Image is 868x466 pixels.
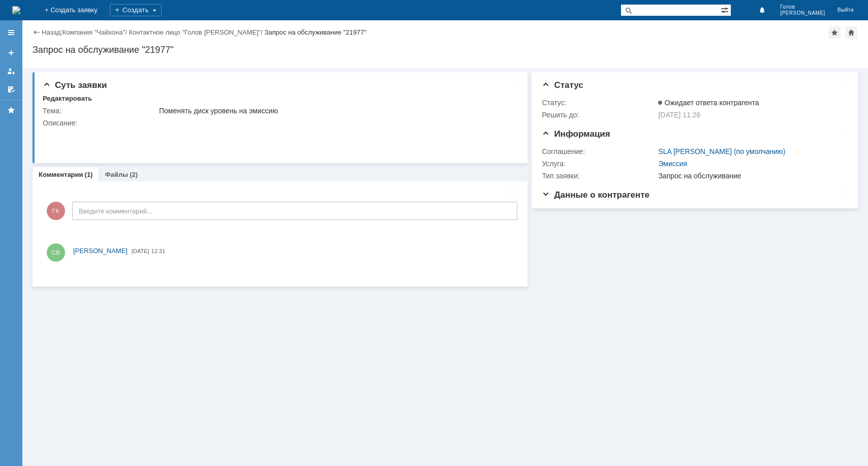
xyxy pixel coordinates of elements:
[511,80,519,88] div: На всю страницу
[542,172,656,180] div: Тип заявки:
[542,80,583,90] span: Статус
[60,28,62,36] div: |
[42,28,60,36] a: Назад
[658,99,759,107] span: Ожидает ответа контрагента
[542,99,656,107] div: Статус:
[542,147,656,156] div: Соглашение:
[658,160,687,168] a: Эмиссия
[73,246,128,256] a: [PERSON_NAME]
[658,147,785,156] a: SLA [PERSON_NAME] (по умолчанию)
[129,28,261,36] a: Контактное лицо "Голов [PERSON_NAME]"
[3,45,19,61] a: Создать заявку
[840,129,848,137] div: На всю страницу
[542,190,649,200] span: Данные о контрагенте
[840,190,848,198] div: На всю страницу
[12,6,20,14] a: Перейти на домашнюю страницу
[33,45,858,55] div: Запрос на обслуживание "21977"
[85,171,93,178] div: (1)
[130,171,138,178] div: (2)
[542,160,656,168] div: Услуга:
[12,6,20,14] img: logo
[151,248,166,254] span: 12:31
[542,129,610,139] span: Информация
[73,247,128,255] span: [PERSON_NAME]
[658,172,843,180] div: Запрос на обслуживание
[43,119,515,127] div: Описание:
[264,28,366,36] div: Запрос на обслуживание "21977"
[39,171,83,178] a: Комментарии
[43,95,92,103] div: Редактировать
[110,4,162,16] div: Создать
[780,4,825,10] span: Голов
[132,248,149,254] span: [DATE]
[63,28,125,36] a: Компания "Чайхона"
[828,26,841,39] div: Добавить в избранное
[3,63,19,79] a: Мои заявки
[129,28,264,36] div: /
[542,111,656,119] div: Решить до:
[159,107,513,115] div: Поменять диск уровень на эмиссию
[840,80,848,88] div: На всю страницу
[658,111,700,119] span: [DATE] 11:26
[43,80,107,90] span: Суть заявки
[47,202,65,220] span: ГК
[63,28,129,36] div: /
[721,5,731,14] span: Расширенный поиск
[780,10,825,16] span: [PERSON_NAME]
[509,190,517,198] div: На всю страницу
[3,81,19,98] a: Мои согласования
[43,107,157,115] div: Тема:
[845,26,857,39] div: Сделать домашней страницей
[105,171,128,178] a: Файлы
